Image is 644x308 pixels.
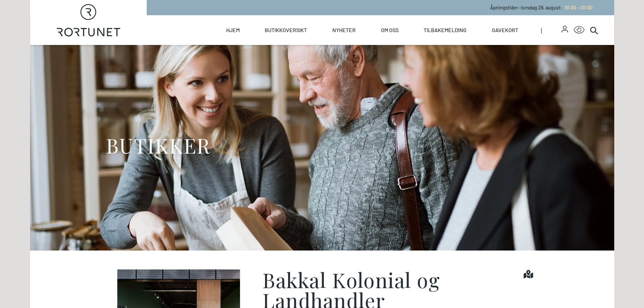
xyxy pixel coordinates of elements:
[106,133,210,158] h1: BUTIKKER
[492,15,518,45] a: Gavekort
[574,25,585,35] button: Open Accessibility Menu
[490,4,593,11] p: Åpningstider - torsdag 28. august :
[381,15,399,45] a: Om oss
[565,5,593,10] span: 10:00 - 20:00
[562,5,593,10] a: 10:00 - 20:00
[541,15,562,45] span: |
[265,15,307,45] a: Butikkoversikt
[332,15,356,45] a: Nyheter
[226,15,240,45] a: Hjem
[424,15,467,45] a: Tilbakemelding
